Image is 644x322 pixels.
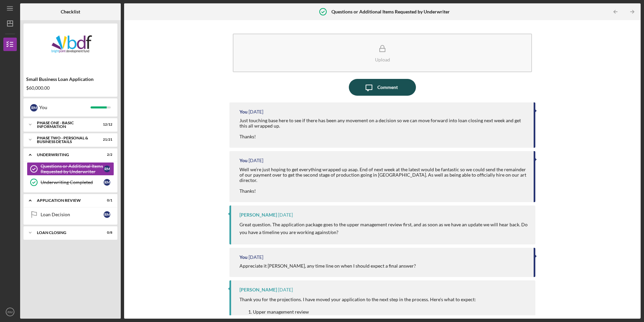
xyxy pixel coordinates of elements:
[100,123,112,127] div: 12 / 12
[239,287,277,292] div: [PERSON_NAME]
[239,109,248,114] div: You
[100,231,112,235] div: 0 / 8
[27,162,114,176] a: Questions or Additional Items Requested by UnderwriterRM
[239,296,476,303] p: Thank you for the projections. I have moved your application to the next step in the process. Her...
[37,136,96,144] div: PHASE TWO - PERSONAL & BUSINESS DETAILS
[249,109,263,114] time: 2025-10-03 15:24
[239,118,527,139] div: Just touching base here to see if there has been any movement on a decision so we can move forwar...
[100,138,112,142] div: 21 / 21
[100,198,112,202] div: 0 / 1
[37,198,96,202] div: Application Review
[27,208,114,221] a: Loan DecisionRM
[233,34,532,72] button: Upload
[249,158,263,163] time: 2025-09-23 23:05
[41,164,104,174] div: Questions or Additional Items Requested by Underwriter
[239,212,277,218] div: [PERSON_NAME]
[37,121,96,129] div: Phase One - Basic Information
[37,231,96,235] div: Loan Closing
[104,166,110,172] div: R M
[239,158,248,163] div: You
[278,287,293,292] time: 2025-09-22 20:24
[23,27,117,67] img: Product logo
[26,85,115,91] div: $60,000.00
[104,179,110,186] div: R M
[41,180,104,185] div: Underwriting Completed
[375,57,390,62] div: Upload
[239,221,529,236] p: Great question. The application package goes to the upper management review first, and as soon as...
[100,153,112,157] div: 2 / 2
[27,176,114,189] a: Underwriting CompletedRM
[349,79,416,96] button: Comment
[61,9,80,14] b: Checklist
[377,79,398,96] div: Comment
[253,308,476,316] p: Upper management review
[26,77,115,82] div: Small Business Loan Application
[8,310,13,314] text: RM
[331,9,450,14] b: Questions or Additional Items Requested by Underwriter
[39,102,91,113] div: You
[37,153,96,157] div: Underwriting
[239,263,416,269] div: Appreciate it [PERSON_NAME], any time line on when I should expect a final answer?
[104,211,110,218] div: R M
[3,305,17,319] button: RM
[239,167,527,194] div: Well we’re just hoping to get everything wrapped up asap. End of next week at the latest would be...
[249,255,263,260] time: 2025-09-22 20:26
[239,255,248,260] div: You
[30,104,38,111] div: R M
[41,212,104,217] div: Loan Decision
[278,212,293,218] time: 2025-09-23 19:26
